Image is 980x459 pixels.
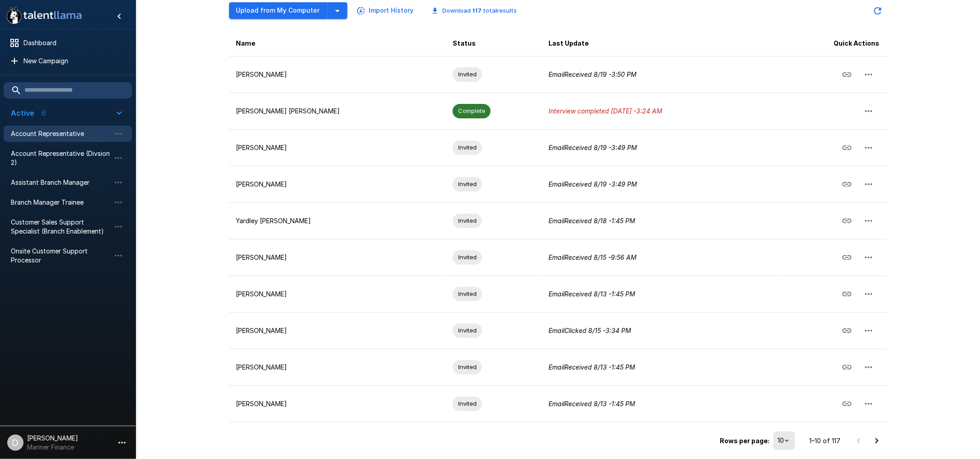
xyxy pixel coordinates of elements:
th: Last Update [542,31,777,56]
span: Copy Interview Link [836,179,858,187]
i: Interview completed [DATE] - 3:24 AM [549,107,663,115]
span: Invited [453,253,482,262]
button: Upload from My Computer [229,2,328,19]
i: Email Received 8/19 - 3:50 PM [549,70,637,78]
th: Quick Actions [777,31,887,56]
span: Invited [453,143,482,152]
th: Status [445,31,541,56]
button: Updated Today - 2:24 PM [869,2,887,20]
span: Complete [453,107,491,115]
p: 1–10 of 117 [810,436,841,445]
i: Email Received 8/19 - 3:49 PM [549,180,638,188]
p: [PERSON_NAME] [236,290,439,299]
span: Invited [453,216,482,225]
span: Copy Interview Link [836,289,858,297]
span: Copy Interview Link [836,362,858,370]
i: Email Received 8/15 - 9:56 AM [549,253,637,261]
i: Email Received 8/19 - 3:49 PM [549,144,638,151]
button: Import History [355,2,417,19]
p: [PERSON_NAME] [236,363,439,372]
span: Copy Interview Link [836,216,858,224]
i: Email Received 8/13 - 1:45 PM [549,363,636,371]
p: [PERSON_NAME] [PERSON_NAME] [236,107,439,116]
span: Invited [453,70,482,79]
span: Copy Interview Link [836,253,858,260]
p: Yardley [PERSON_NAME] [236,216,439,225]
button: Go to next page [868,432,886,450]
i: Email Received 8/13 - 1:45 PM [549,400,636,407]
span: Copy Interview Link [836,143,858,150]
p: [PERSON_NAME] [236,180,439,189]
button: Download 117 totalresults [425,4,525,18]
p: [PERSON_NAME] [236,326,439,335]
i: Email Received 8/18 - 1:45 PM [549,217,636,225]
div: 10 [774,431,795,450]
span: Invited [453,180,482,188]
p: [PERSON_NAME] [236,399,439,408]
p: [PERSON_NAME] [236,143,439,152]
span: Invited [453,290,482,298]
i: Email Received 8/13 - 1:45 PM [549,290,636,298]
p: [PERSON_NAME] [236,70,439,79]
span: Invited [453,363,482,371]
th: Name [229,31,446,56]
p: [PERSON_NAME] [236,253,439,262]
span: Copy Interview Link [836,70,858,77]
span: Invited [453,399,482,408]
p: Rows per page: [720,436,770,445]
i: Email Clicked 8/15 - 3:34 PM [549,327,632,334]
span: Copy Interview Link [836,326,858,333]
span: Invited [453,326,482,335]
b: 117 [473,7,482,14]
span: Copy Interview Link [836,399,858,407]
